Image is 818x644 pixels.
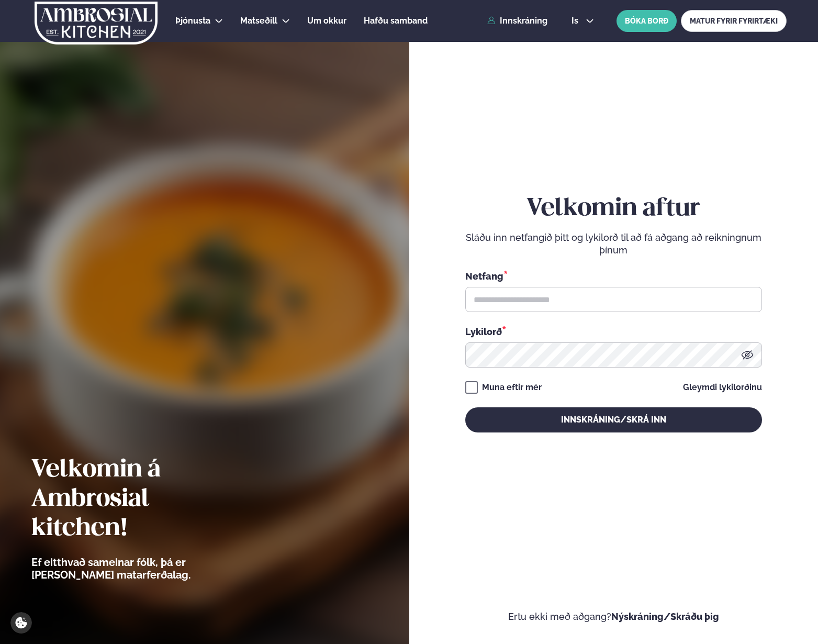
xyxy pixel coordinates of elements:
p: Ef eitthvað sameinar fólk, þá er [PERSON_NAME] matarferðalag. [31,556,249,581]
span: Þjónusta [175,16,210,26]
a: Um okkur [307,15,346,27]
button: is [563,17,602,25]
button: Innskráning/Skrá inn [465,407,762,432]
a: Innskráning [487,16,547,26]
div: Netfang [465,269,762,283]
p: Ertu ekki með aðgang? [441,610,787,623]
span: is [572,17,581,25]
button: BÓKA BORÐ [617,10,677,32]
a: Nýskráning/Skráðu þig [611,611,719,622]
h2: Velkomin aftur [465,194,762,224]
h2: Velkomin á Ambrosial kitchen! [31,456,249,543]
span: Um okkur [307,16,346,26]
p: Sláðu inn netfangið þitt og lykilorð til að fá aðgang að reikningnum þínum [465,231,762,257]
img: logo [33,2,159,45]
a: Cookie settings [10,612,32,634]
span: Matseðill [240,16,277,26]
a: Hafðu samband [364,15,428,27]
a: MATUR FYRIR FYRIRTÆKI [681,10,787,32]
div: Lykilorð [465,325,762,338]
a: Gleymdi lykilorðinu [683,383,762,392]
a: Þjónusta [175,15,210,27]
span: Hafðu samband [364,16,428,26]
a: Matseðill [240,15,277,27]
